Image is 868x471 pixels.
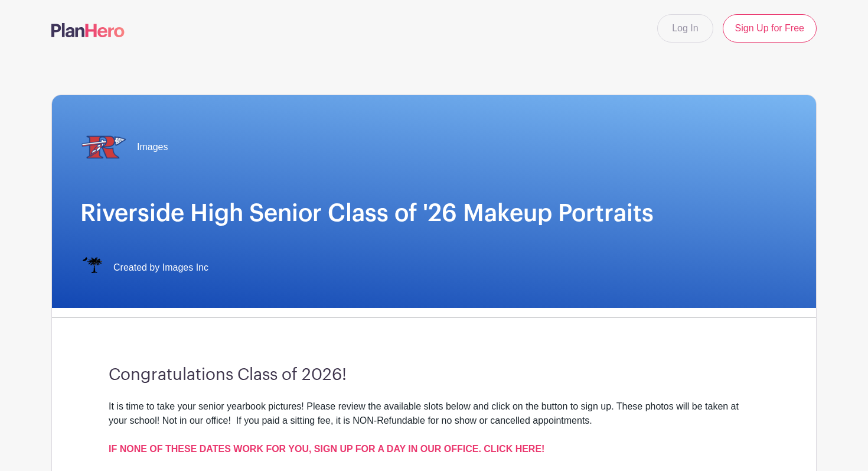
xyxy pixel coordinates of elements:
img: riverside%20transp..png [80,124,128,171]
h1: Riverside High Senior Class of '26 Makeup Portraits [80,199,788,228]
h3: Congratulations Class of 2026! [109,365,759,385]
img: logo-507f7623f17ff9eddc593b1ce0a138ce2505c220e1c5a4e2b4648c50719b7d32.svg [51,23,125,37]
img: IMAGES%20logo%20transparenT%20PNG%20s.png [80,256,104,280]
span: Created by Images Inc [113,261,208,275]
a: Sign Up for Free [723,14,817,43]
span: Images [137,140,168,154]
a: IF NONE OF THESE DATES WORK FOR YOU, SIGN UP FOR A DAY IN OUR OFFICE. CLICK HERE! [109,444,544,454]
div: It is time to take your senior yearbook pictures! Please review the available slots below and cli... [109,399,759,470]
a: Log In [657,14,713,43]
